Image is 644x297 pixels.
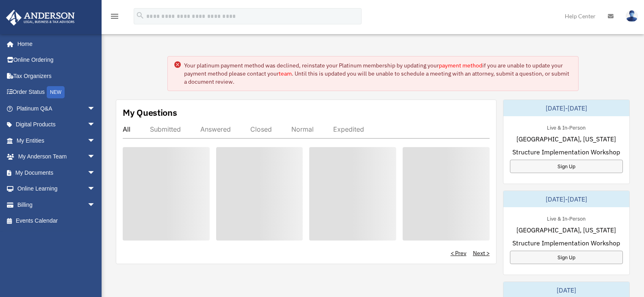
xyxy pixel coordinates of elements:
span: arrow_drop_down [87,149,104,165]
div: Live & In-Person [540,123,592,131]
span: arrow_drop_down [87,181,104,197]
img: Anderson Advisors Platinum Portal [4,10,77,26]
div: Live & In-Person [540,214,592,222]
div: Your platinum payment method was declined, reinstate your Platinum membership by updating your if... [184,61,572,86]
span: [GEOGRAPHIC_DATA], [US_STATE] [516,134,616,144]
div: [DATE]-[DATE] [503,191,629,207]
a: Sign Up [510,160,623,173]
div: [DATE]-[DATE] [503,100,629,116]
a: Events Calendar [6,213,108,229]
span: arrow_drop_down [87,132,104,149]
div: All [123,125,130,133]
a: Online Learningarrow_drop_down [6,181,108,197]
div: Expedited [333,125,364,133]
div: NEW [47,86,65,98]
a: payment method [439,62,482,69]
span: Structure Implementation Workshop [512,147,620,157]
a: < Prev [451,249,466,257]
a: Digital Productsarrow_drop_down [6,117,108,133]
a: Home [6,36,104,52]
a: Next > [473,249,490,257]
a: Billingarrow_drop_down [6,197,108,213]
span: Structure Implementation Workshop [512,238,620,248]
a: Online Ordering [6,52,108,68]
div: Submitted [150,125,181,133]
i: menu [110,11,119,21]
i: search [136,11,145,20]
a: team [279,70,292,77]
a: menu [110,14,119,21]
span: [GEOGRAPHIC_DATA], [US_STATE] [516,225,616,235]
a: My Anderson Teamarrow_drop_down [6,149,108,165]
a: My Documentsarrow_drop_down [6,165,108,181]
span: arrow_drop_down [87,165,104,181]
span: arrow_drop_down [87,100,104,117]
a: Sign Up [510,251,623,264]
a: My Entitiesarrow_drop_down [6,132,108,149]
img: User Pic [626,10,638,22]
a: Order StatusNEW [6,84,108,101]
div: Normal [291,125,314,133]
span: arrow_drop_down [87,197,104,213]
div: Closed [250,125,272,133]
a: Platinum Q&Aarrow_drop_down [6,100,108,117]
a: Tax Organizers [6,68,108,84]
div: Answered [200,125,231,133]
div: My Questions [123,106,177,119]
span: arrow_drop_down [87,117,104,133]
